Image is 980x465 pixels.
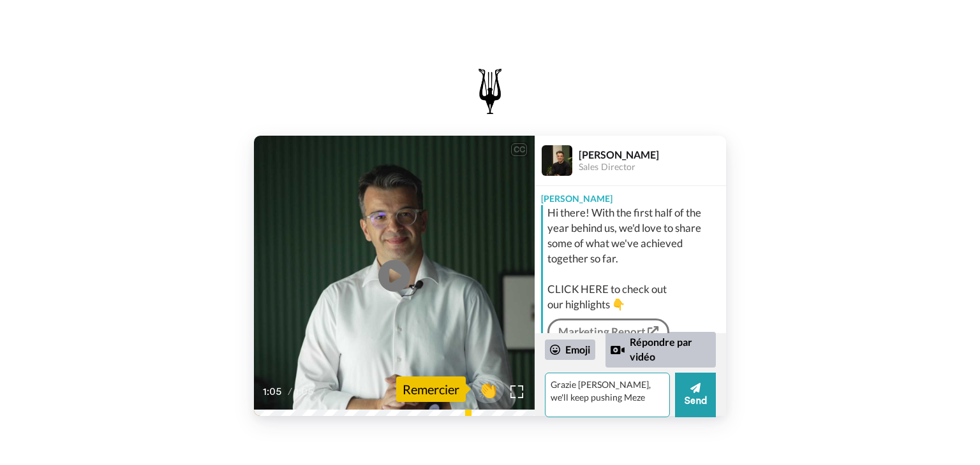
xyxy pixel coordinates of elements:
img: Full screen [510,385,523,398]
span: 1:05 [295,384,317,399]
div: CC [511,143,527,156]
span: 1:05 [263,384,285,399]
div: Hi there! With the first half of the year behind us, we'd love to share some of what we've achiev... [547,205,723,312]
div: [PERSON_NAME] [535,186,726,205]
div: Remercier [396,376,466,402]
div: Emoji [545,340,595,360]
div: Reply by Video [611,342,625,357]
div: Répondre par vidéo [605,332,716,367]
span: 👏 [472,379,504,399]
img: logo [464,66,516,117]
img: Profile Image [542,145,572,176]
span: / [288,384,292,399]
button: Send [675,373,716,417]
div: Sales Director [579,162,725,173]
textarea: Grazie [PERSON_NAME], we'll keep pushing Meze [545,373,670,417]
button: 👏 [472,375,504,403]
a: Marketing Report [547,318,669,345]
div: [PERSON_NAME] [579,148,725,161]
